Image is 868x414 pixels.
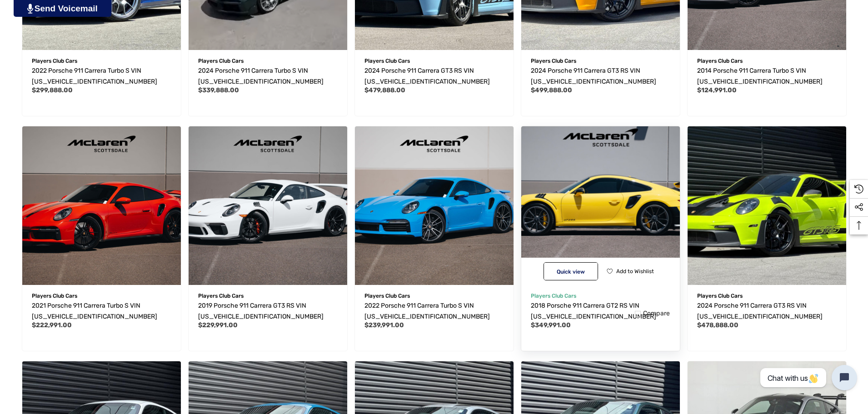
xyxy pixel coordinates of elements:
[531,300,670,322] a: 2018 Porsche 911 Carrera GT2 RS VIN WP0AE2A92JS185978,$349,991.00
[364,300,504,322] a: 2022 Porsche 911 Carrera Turbo S VIN WP0AD2A99NS254190,$239,991.00
[513,118,688,293] img: 2018 Porsche 911 Carrera GT2 RS VIN WP0AE2A92JS185978
[697,300,837,322] a: 2024 Porsche 911 Carrera GT3 RS VIN WP0AF2A94RS273634,$478,888.00
[198,86,239,94] span: $339,888.00
[189,126,347,285] img: For Sale: 2019 Porsche 911 Carrera GT3 RS VIN WP0AF2A92KS164899
[544,262,598,280] button: Quick View
[364,67,490,85] span: 2024 Porsche 911 Carrera GT3 RS VIN [US_VEHICLE_IDENTIFICATION_NUMBER]
[32,67,157,85] span: 2022 Porsche 911 Carrera Turbo S VIN [US_VEHICLE_IDENTIFICATION_NUMBER]
[198,290,338,302] p: Players Club Cars
[22,126,181,285] img: For Sale: 2021 Porsche 911 Carrera Turbo S VIN WP0AD2A95MS257215
[364,55,504,67] p: Players Club Cars
[697,55,837,67] p: Players Club Cars
[355,126,514,285] img: 2022 Porsche 911 Carrera Turbo S VIN WP0AD2A99NS254190
[189,126,347,285] a: 2019 Porsche 911 Carrera GT3 RS VIN WP0AF2A92KS164899,$229,991.00
[854,203,863,212] svg: Social Media
[531,302,656,320] span: 2018 Porsche 911 Carrera GT2 RS VIN [US_VEHICLE_IDENTIFICATION_NUMBER]
[531,67,656,85] span: 2024 Porsche 911 Carrera GT3 RS VIN [US_VEHICLE_IDENTIFICATION_NUMBER]
[364,302,490,320] span: 2022 Porsche 911 Carrera Turbo S VIN [US_VEHICLE_IDENTIFICATION_NUMBER]
[198,55,338,67] p: Players Club Cars
[688,126,846,285] a: 2024 Porsche 911 Carrera GT3 RS VIN WP0AF2A94RS273634,$478,888.00
[364,321,404,329] span: $239,991.00
[32,55,171,67] p: Players Club Cars
[531,55,670,67] p: Players Club Cars
[355,126,514,285] a: 2022 Porsche 911 Carrera Turbo S VIN WP0AD2A99NS254190,$239,991.00
[531,65,670,87] a: 2024 Porsche 911 Carrera GT3 RS VIN WP0AF2A90RS272464,$499,888.00
[32,65,171,87] a: 2022 Porsche 911 Carrera Turbo S VIN WP0AD2A94NS255103,$299,888.00
[531,321,571,329] span: $349,991.00
[557,269,585,275] span: Quick view
[697,86,737,94] span: $124,991.00
[697,67,823,85] span: 2014 Porsche 911 Carrera Turbo S VIN [US_VEHICLE_IDENTIFICATION_NUMBER]
[32,300,171,322] a: 2021 Porsche 911 Carrera Turbo S VIN WP0AD2A95MS257215,$222,991.00
[198,302,324,320] span: 2019 Porsche 911 Carrera GT3 RS VIN [US_VEHICLE_IDENTIFICATION_NUMBER]
[22,126,181,285] a: 2021 Porsche 911 Carrera Turbo S VIN WP0AD2A95MS257215,$222,991.00
[198,65,338,87] a: 2024 Porsche 911 Carrera Turbo S VIN WP0AD2A93RS253171,$339,888.00
[27,4,33,14] img: PjwhLS0gR2VuZXJhdG9yOiBHcmF2aXQuaW8gLS0+PHN2ZyB4bWxucz0iaHR0cDovL3d3dy53My5vcmcvMjAwMC9zdmciIHhtb...
[364,86,405,94] span: $479,888.00
[198,321,238,329] span: $229,991.00
[616,268,654,274] span: Add to Wishlist
[697,321,738,329] span: $478,888.00
[697,302,823,320] span: 2024 Porsche 911 Carrera GT3 RS VIN [US_VEHICLE_IDENTIFICATION_NUMBER]
[531,290,670,302] p: Players Club Cars
[688,126,846,285] img: For Sale 2024 Porsche 911 Carrera GT3 RS VIN WP0AF2A94RS273634
[603,262,657,280] button: Wishlist
[32,290,171,302] p: Players Club Cars
[32,86,73,94] span: $299,888.00
[854,185,863,194] svg: Recently Viewed
[643,309,670,318] span: Compare
[697,65,837,87] a: 2014 Porsche 911 Carrera Turbo S VIN WP0AD2A9XES167625,$124,991.00
[32,321,72,329] span: $222,991.00
[32,302,157,320] span: 2021 Porsche 911 Carrera Turbo S VIN [US_VEHICLE_IDENTIFICATION_NUMBER]
[364,65,504,87] a: 2024 Porsche 911 Carrera GT3 RS VIN WP0AF2A97RS273868,$479,888.00
[531,86,572,94] span: $499,888.00
[850,221,868,230] svg: Top
[198,300,338,322] a: 2019 Porsche 911 Carrera GT3 RS VIN WP0AF2A92KS164899,$229,991.00
[521,126,680,285] a: 2018 Porsche 911 Carrera GT2 RS VIN WP0AE2A92JS185978,$349,991.00
[364,290,504,302] p: Players Club Cars
[697,290,837,302] p: Players Club Cars
[198,67,324,85] span: 2024 Porsche 911 Carrera Turbo S VIN [US_VEHICLE_IDENTIFICATION_NUMBER]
